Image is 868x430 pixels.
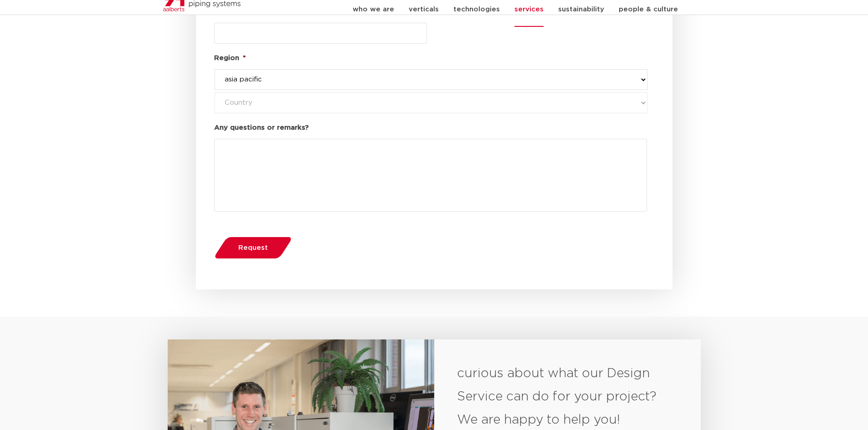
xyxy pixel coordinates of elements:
[211,236,295,259] button: Request
[214,54,246,63] label: Region
[238,244,268,251] span: Request
[214,123,308,132] label: Any questions or remarks?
